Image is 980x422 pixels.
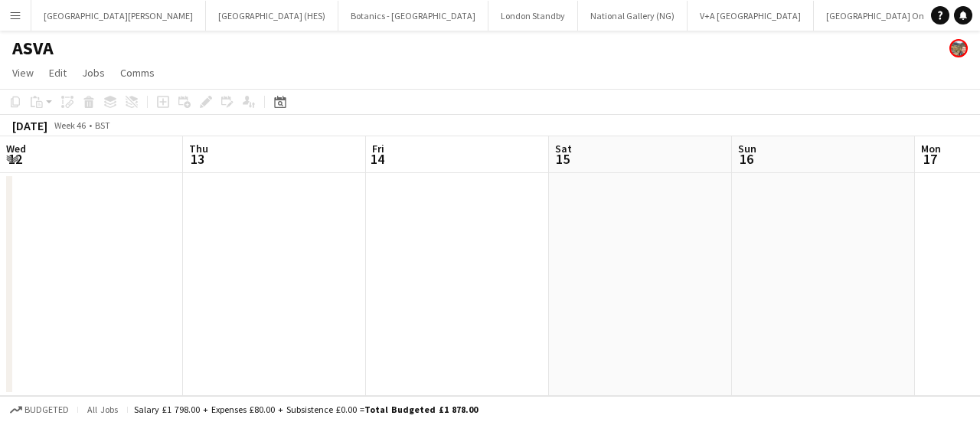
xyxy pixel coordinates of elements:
button: V+A [GEOGRAPHIC_DATA] [688,1,814,31]
div: [DATE] [12,118,47,133]
app-user-avatar: Alyce Paton [949,39,968,57]
h1: ASVA [12,37,54,60]
span: 15 [553,150,572,168]
span: Comms [120,66,155,80]
div: BST [95,119,110,131]
span: 13 [187,150,208,168]
span: 14 [370,150,384,168]
span: Jobs [82,66,105,80]
span: Wed [6,142,26,155]
span: All jobs [84,404,121,415]
button: Budgeted [8,401,71,418]
span: Thu [189,142,208,155]
span: Sat [555,142,572,155]
span: Mon [921,142,941,155]
span: Week 46 [51,119,89,131]
span: Edit [49,66,67,80]
span: Budgeted [24,404,69,415]
span: View [12,66,34,80]
button: National Gallery (NG) [578,1,688,31]
button: Botanics - [GEOGRAPHIC_DATA] [338,1,488,31]
span: 12 [4,150,26,168]
span: 17 [919,150,941,168]
span: Total Budgeted £1 878.00 [364,404,478,415]
div: Salary £1 798.00 + Expenses £80.00 + Subsistence £0.00 = [134,404,478,415]
button: [GEOGRAPHIC_DATA] On Site [814,1,953,31]
button: [GEOGRAPHIC_DATA][PERSON_NAME] [31,1,206,31]
button: [GEOGRAPHIC_DATA] (HES) [206,1,338,31]
a: Edit [43,63,73,83]
span: Sun [738,142,756,155]
a: Comms [114,63,161,83]
a: View [6,63,40,83]
span: 16 [736,150,756,168]
button: London Standby [488,1,578,31]
a: Jobs [76,63,111,83]
span: Fri [372,142,384,155]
